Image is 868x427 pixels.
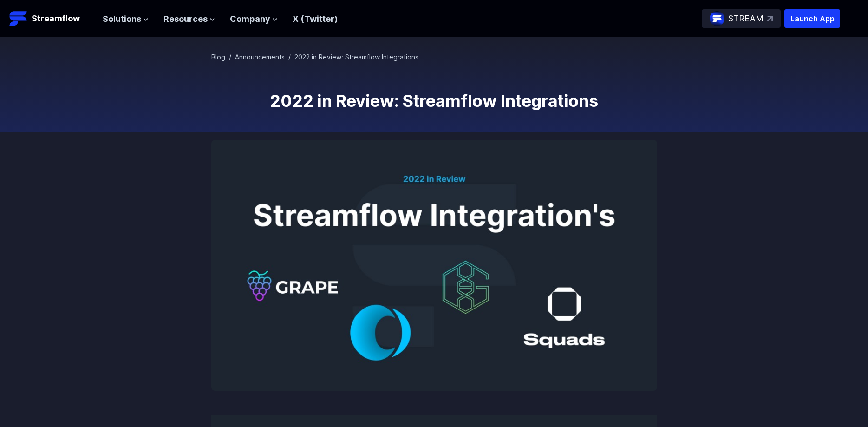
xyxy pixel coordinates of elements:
p: STREAM [728,12,764,26]
img: top-right-arrow.svg [767,16,773,21]
a: Announcements [235,53,285,61]
p: Streamflow [32,12,80,25]
a: STREAM [702,9,781,28]
img: Streamflow Logo [9,9,28,28]
button: Launch App [784,9,840,28]
span: / [229,53,231,61]
span: Company [230,13,270,26]
button: Solutions [103,13,149,26]
h1: 2022 in Review: Streamflow Integrations [211,92,657,110]
a: Streamflow [9,9,93,28]
span: Resources [163,13,208,26]
img: 2022 in Review: Streamflow Integrations [211,140,657,391]
img: streamflow-logo-circle.png [710,11,724,26]
a: Blog [211,53,225,61]
span: 2022 in Review: Streamflow Integrations [294,53,418,61]
button: Resources [163,13,215,26]
span: Solutions [103,13,141,26]
button: Company [230,13,278,26]
span: / [288,53,291,61]
a: X (Twitter) [293,14,338,24]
